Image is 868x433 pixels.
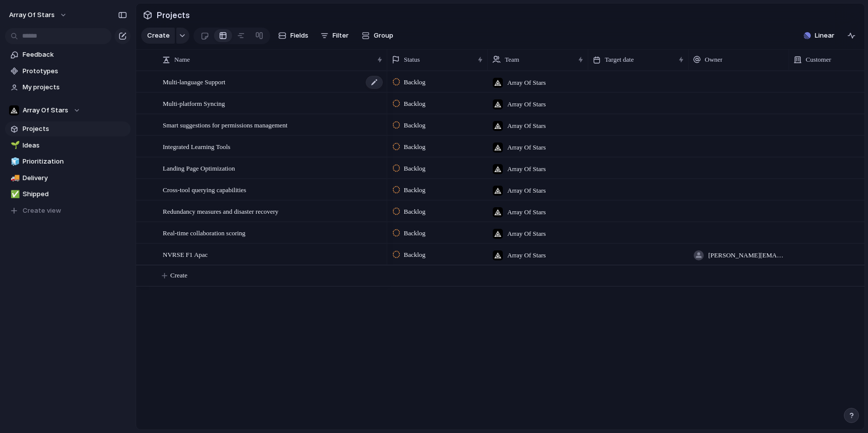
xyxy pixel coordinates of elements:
span: Feedback [23,50,127,60]
span: Customer [806,55,831,65]
span: Fields [290,31,308,41]
span: Landing Page Optimization [163,162,235,174]
a: Projects [5,121,131,136]
span: Team [505,55,519,65]
span: Prototypes [23,66,127,76]
span: Create [147,31,170,41]
span: My projects [23,82,127,92]
button: Array Of Stars [5,7,72,23]
span: Projects [23,124,127,134]
span: Create view [23,206,61,216]
span: Array Of Stars [507,99,546,109]
span: Shipped [23,189,127,199]
span: Backlog [404,207,425,217]
button: 🌱 [9,140,19,151]
span: Create [170,270,187,280]
span: Name [174,55,190,65]
span: Array Of Stars [507,250,546,260]
div: 🚚 [11,172,18,184]
button: Linear [800,28,838,43]
span: Array Of Stars [507,78,546,88]
span: Array Of Stars [507,121,546,131]
span: Multi-platform Syncing [163,97,225,109]
span: Projects [155,6,192,24]
button: ✅ [9,189,19,199]
button: Create view [5,203,131,218]
span: NVRSE F1 Apac [163,248,208,260]
span: Group [374,31,393,41]
span: Integrated Learning Tools [163,140,231,152]
span: Backlog [404,120,425,130]
span: Backlog [404,185,425,195]
span: Filter [333,31,349,41]
span: Array Of Stars [507,229,546,239]
div: ✅ [11,189,18,200]
a: 🌱Ideas [5,138,131,153]
span: Backlog [404,250,425,260]
button: Array Of Stars [5,103,131,118]
span: [PERSON_NAME][EMAIL_ADDRESS][DOMAIN_NAME] [708,250,785,260]
span: Array Of Stars [9,10,55,20]
a: Feedback [5,47,131,62]
span: Array Of Stars [507,164,546,174]
div: 🧊 [11,156,18,168]
span: Owner [705,55,722,65]
a: 🧊Prioritization [5,154,131,169]
span: Backlog [404,99,425,109]
a: ✅Shipped [5,187,131,202]
a: My projects [5,80,131,95]
span: Ideas [23,140,127,151]
button: Create [141,28,175,44]
button: Fields [274,28,312,44]
button: Filter [316,28,353,44]
span: Backlog [404,164,425,174]
button: 🚚 [9,173,19,183]
span: Cross-tool querying capabilities [163,184,246,195]
span: Backlog [404,77,425,87]
span: Linear [815,31,834,41]
div: 🌱 [11,139,18,151]
button: Group [357,28,398,44]
span: Redundancy measures and disaster recovery [163,205,278,217]
span: Array Of Stars [507,186,546,196]
span: Array Of Stars [23,105,68,115]
span: Array Of Stars [507,142,546,153]
span: Backlog [404,228,425,238]
span: Real-time collaboration scoring [163,227,246,238]
span: Backlog [404,142,425,152]
span: Multi-language Support [163,76,226,87]
span: Target date [605,55,634,65]
span: Delivery [23,173,127,183]
a: Prototypes [5,64,131,79]
span: Smart suggestions for permissions management [163,119,287,130]
span: Array Of Stars [507,207,546,217]
span: Prioritization [23,157,127,167]
span: Status [404,55,420,65]
button: 🧊 [9,157,19,167]
a: 🚚Delivery [5,171,131,186]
